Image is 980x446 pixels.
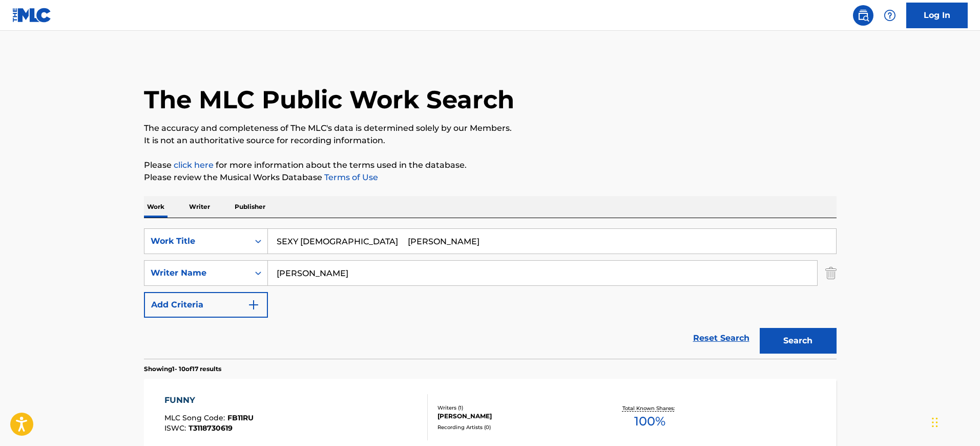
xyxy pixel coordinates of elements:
p: Writer [186,196,213,218]
div: Drag [932,407,938,438]
p: Please review the Musical Works Database [144,171,837,184]
a: Reset Search [688,327,755,350]
div: Writers ( 1 ) [437,404,592,412]
div: Work Title [151,235,243,247]
span: FB11RU [227,413,254,422]
h1: The MLC Public Work Search [144,84,514,115]
div: [PERSON_NAME] [437,412,592,421]
img: MLC Logo [12,8,52,23]
div: Writer Name [151,267,243,279]
img: 9d2ae6d4665cec9f34b9.svg [247,299,260,311]
a: Log In [906,3,968,28]
span: MLC Song Code : [164,413,227,422]
span: ISWC : [164,423,189,433]
p: The accuracy and completeness of The MLC's data is determined solely by our Members. [144,122,837,134]
p: Work [144,196,168,218]
div: Help [880,5,900,26]
p: Please for more information about the terms used in the database. [144,159,837,171]
p: Publisher [232,196,268,218]
img: search [857,9,869,22]
span: T3118730619 [189,423,233,433]
button: Search [760,328,837,354]
img: Delete Criterion [825,260,837,286]
iframe: Chat Widget [929,397,980,446]
div: FUNNY [164,394,254,406]
a: Public Search [853,5,873,26]
form: Search Form [144,228,837,359]
p: It is not an authoritative source for recording information. [144,134,837,147]
button: Add Criteria [144,292,268,318]
iframe: Resource Center [951,290,980,373]
p: Showing 1 - 10 of 17 results [144,364,221,374]
a: Terms of Use [322,172,378,182]
span: 100 % [634,412,665,431]
div: Recording Artists ( 0 ) [437,423,592,431]
a: click here [174,160,214,170]
img: help [884,9,896,22]
p: Total Known Shares: [622,404,677,412]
